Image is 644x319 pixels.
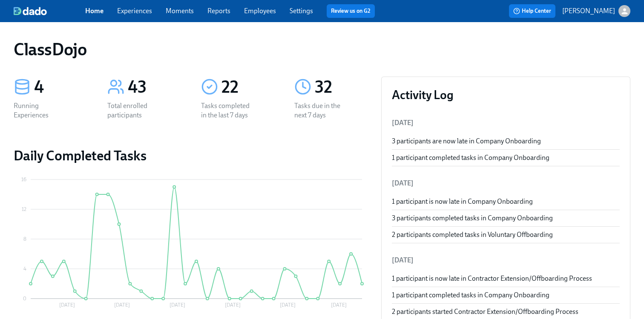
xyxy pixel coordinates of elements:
[21,177,26,182] tspan: 16
[392,250,620,271] li: [DATE]
[201,101,256,120] div: Tasks completed in the last 7 days
[23,296,26,302] tspan: 0
[22,206,26,212] tspan: 12
[114,302,130,308] tspan: [DATE]
[207,7,230,15] a: Reports
[107,101,162,120] div: Total enrolled participants
[392,173,620,194] li: [DATE]
[392,291,620,300] div: 1 participant completed tasks in Company Onboarding
[23,266,26,272] tspan: 4
[128,77,181,98] div: 43
[225,302,241,308] tspan: [DATE]
[294,101,349,120] div: Tasks due in the next 7 days
[14,7,85,15] a: dado
[166,7,194,15] a: Moments
[315,77,368,98] div: 32
[170,302,185,308] tspan: [DATE]
[117,7,152,15] a: Experiences
[14,147,368,164] h2: Daily Completed Tasks
[509,4,555,18] button: Help Center
[244,7,276,15] a: Employees
[392,137,620,146] div: 3 participants are now late in Company Onboarding
[562,5,630,17] button: [PERSON_NAME]
[392,214,620,223] div: 3 participants completed tasks in Company Onboarding
[392,230,620,239] div: 2 participants completed tasks in Voluntary Offboarding
[280,302,296,308] tspan: [DATE]
[562,6,615,16] p: [PERSON_NAME]
[392,274,620,283] div: 1 participant is now late in Contractor Extension/Offboarding Process
[14,7,47,15] img: dado
[392,153,620,162] div: 1 participant completed tasks in Company Onboarding
[392,87,620,103] h3: Activity Log
[34,77,87,98] div: 4
[331,302,347,308] tspan: [DATE]
[513,7,551,15] span: Help Center
[392,197,620,206] div: 1 participant is now late in Company Onboarding
[392,307,620,316] div: 2 participants started Contractor Extension/Offboarding Process
[14,39,86,60] h1: ClassDojo
[85,7,103,15] a: Home
[290,7,313,15] a: Settings
[23,236,26,242] tspan: 8
[221,77,274,98] div: 22
[14,101,68,120] div: Running Experiences
[59,302,75,308] tspan: [DATE]
[327,4,375,18] button: Review us on G2
[331,7,371,15] a: Review us on G2
[392,119,414,127] span: [DATE]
